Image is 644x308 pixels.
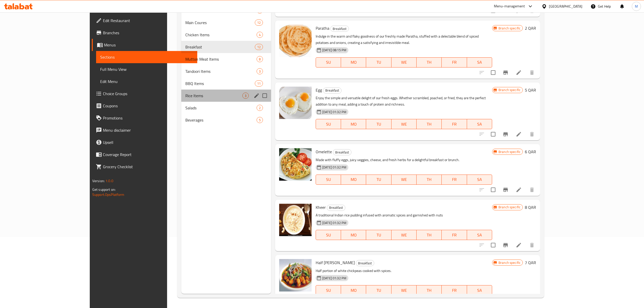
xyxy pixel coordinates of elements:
[103,139,193,145] span: Upsell
[499,128,512,140] button: Branch-specific-item
[488,67,498,78] span: Select to update
[185,32,257,38] span: Chicken Items
[525,259,536,266] h6: 7 QAR
[103,91,193,97] span: Choice Groups
[96,51,197,63] a: Sections
[104,42,193,48] span: Menus
[181,29,271,41] div: Chicken Items4
[257,105,263,111] div: items
[525,25,536,32] h6: 2 QAR
[103,103,193,109] span: Coupons
[185,117,257,123] span: Beverages
[320,276,348,281] span: [DATE] 01:32 PM
[96,63,197,75] a: Full Menu View
[255,45,263,49] span: 12
[499,184,512,196] button: Branch-specific-item
[368,59,389,66] span: TU
[318,231,339,239] span: SU
[279,87,312,119] img: Egg
[92,27,197,39] a: Branches
[92,39,197,51] a: Menus
[185,20,255,26] div: Main Coures
[368,121,389,128] span: TU
[316,57,341,67] button: SU
[257,68,263,74] div: items
[333,149,351,155] div: Breakfast
[185,68,257,74] div: Tandoori Items
[444,176,465,183] span: FR
[316,259,355,266] span: Half [PERSON_NAME]
[488,129,498,140] span: Select to update
[96,75,197,88] a: Edit Menu
[366,175,391,185] button: TU
[257,106,263,110] span: 2
[469,176,490,183] span: SA
[368,176,389,183] span: TU
[316,212,492,218] p: A traditional Indian rice pudding infused with aromatic spices and garnished with nuts
[496,260,523,265] span: Branch specific
[635,4,638,9] span: M
[92,191,124,198] a: Support.OpsPlatform
[318,287,339,294] span: SU
[525,87,536,94] h6: 5 QAR
[444,121,465,128] span: FR
[496,26,523,31] span: Branch specific
[92,178,105,184] span: Version:
[255,44,263,50] div: items
[320,220,348,225] span: [DATE] 01:32 PM
[92,161,197,173] a: Grocery Checklist
[255,81,263,86] span: 11
[526,128,538,140] button: delete
[92,100,197,112] a: Coupons
[333,149,351,155] span: Breakfast
[92,14,197,27] a: Edit Restaurant
[549,4,582,9] div: [GEOGRAPHIC_DATA]
[467,285,492,295] button: SA
[391,230,417,240] button: WE
[92,124,197,136] a: Menu disclaimer
[181,90,271,102] div: Rice Items3edit
[316,95,492,108] p: Enjoy the simple and versatile delight of our fresh eggs. Whether scrambled, poached, or fried, t...
[417,57,442,67] button: TH
[499,66,512,79] button: Branch-specific-item
[417,119,442,129] button: TH
[185,44,255,50] div: Breakfast
[320,48,348,53] span: [DATE] 08:15 PM
[393,121,415,128] span: WE
[341,285,366,295] button: MO
[243,93,248,98] span: 3
[181,41,271,53] div: Breakfast12
[419,176,440,183] span: TH
[442,285,467,295] button: FR
[442,230,467,240] button: FR
[181,16,271,29] div: Main Coures12
[103,164,193,170] span: Grocery Checklist
[316,119,341,129] button: SU
[516,242,522,248] a: Edit menu item
[341,119,366,129] button: MO
[341,175,366,185] button: MO
[516,70,522,76] a: Edit menu item
[343,287,364,294] span: MO
[469,287,490,294] span: SA
[330,26,349,32] div: Breakfast
[331,26,349,32] span: Breakfast
[185,80,255,87] span: BBQ Items
[467,119,492,129] button: SA
[103,127,193,133] span: Menu disclaimer
[526,239,538,251] button: delete
[368,287,389,294] span: TU
[341,230,366,240] button: MO
[525,204,536,211] h6: 8 QAR
[257,118,263,123] span: 5
[393,231,415,239] span: WE
[467,57,492,67] button: SA
[391,119,417,129] button: WE
[393,59,415,66] span: WE
[343,59,364,66] span: MO
[393,176,415,183] span: WE
[444,59,465,66] span: FR
[316,203,326,211] span: Kheer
